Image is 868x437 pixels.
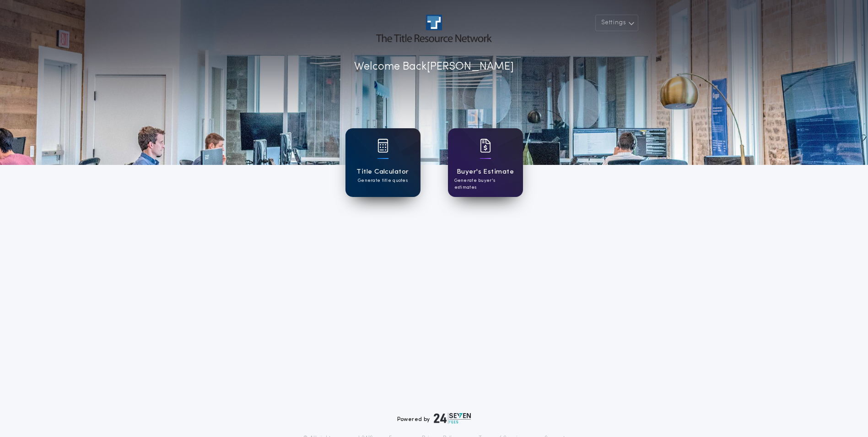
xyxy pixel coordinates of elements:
img: account-logo [376,15,491,42]
h1: Buyer's Estimate [457,167,514,177]
img: card icon [480,139,491,153]
p: Welcome Back [PERSON_NAME] [354,59,514,75]
h1: Title Calculator [356,167,409,177]
p: Generate title quotes [358,177,408,184]
button: Settings [595,15,638,31]
p: Generate buyer's estimates [454,177,517,191]
img: card icon [377,139,388,153]
div: Powered by [397,413,471,424]
a: card iconTitle CalculatorGenerate title quotes [345,128,421,197]
img: logo [434,413,471,424]
a: card iconBuyer's EstimateGenerate buyer's estimates [448,128,523,197]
